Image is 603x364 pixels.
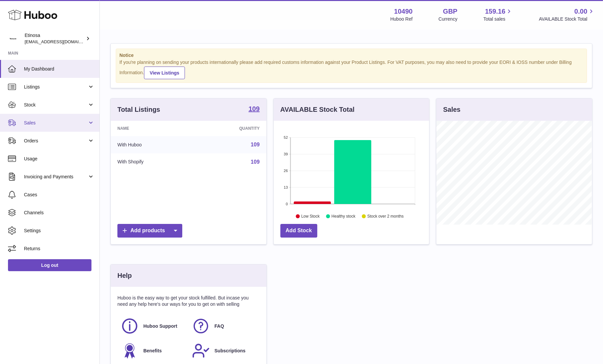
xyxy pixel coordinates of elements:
strong: GBP [443,7,457,16]
strong: 10490 [394,7,413,16]
text: Healthy stock [332,214,356,219]
span: Subscriptions [215,348,245,354]
h3: AVAILABLE Stock Total [280,105,355,114]
h3: Total Listings [117,105,160,114]
a: FAQ [192,317,256,335]
text: Stock over 2 months [367,214,403,219]
h3: Help [117,271,132,280]
text: 52 [284,135,288,139]
span: My Dashboard [24,66,94,72]
span: Sales [24,120,87,126]
span: Channels [24,210,94,216]
span: Returns [24,246,94,252]
a: 0.00 AVAILABLE Stock Total [539,7,595,22]
h3: Sales [443,105,460,114]
text: 13 [284,185,288,189]
span: Cases [24,192,94,198]
text: 39 [284,152,288,156]
span: AVAILABLE Stock Total [539,16,595,22]
span: Settings [24,228,94,234]
a: 109 [251,142,260,147]
a: Add Stock [280,224,317,238]
span: Invoicing and Payments [24,174,87,180]
strong: 109 [248,105,259,112]
a: 109 [248,105,259,113]
span: Benefits [143,348,162,354]
a: Add products [117,224,182,238]
td: With Huboo [111,136,195,153]
a: Log out [8,259,91,271]
span: Huboo Support [143,323,177,329]
div: Etinosa [25,32,84,45]
span: 0.00 [574,7,587,16]
span: Orders [24,138,87,144]
a: Benefits [121,342,185,360]
span: Usage [24,156,94,162]
a: Subscriptions [192,342,256,360]
strong: Notice [119,52,583,59]
td: With Shopify [111,153,195,171]
a: View Listings [144,67,185,79]
span: [EMAIL_ADDRESS][DOMAIN_NAME] [25,39,98,44]
th: Quantity [195,121,266,136]
span: Total sales [483,16,513,22]
a: 109 [251,159,260,165]
img: Wolphuk@gmail.com [8,34,18,44]
a: Huboo Support [121,317,185,335]
div: Huboo Ref [390,16,413,22]
text: Low Stock [301,214,320,219]
span: FAQ [215,323,224,329]
p: Huboo is the easy way to get your stock fulfilled. But incase you need any help here's our ways f... [117,295,260,307]
th: Name [111,121,195,136]
span: 159.16 [485,7,505,16]
div: Currency [439,16,458,22]
span: Listings [24,84,87,90]
div: If you're planning on sending your products internationally please add required customs informati... [119,59,583,79]
text: 26 [284,169,288,173]
text: 0 [286,202,288,206]
a: 159.16 Total sales [483,7,513,22]
span: Stock [24,102,87,108]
